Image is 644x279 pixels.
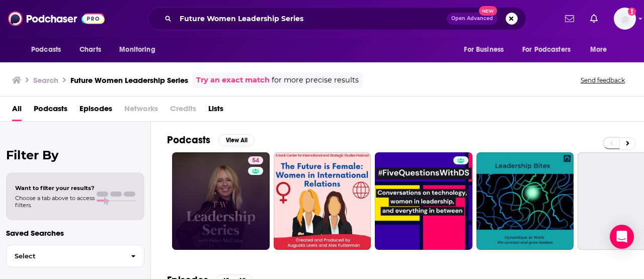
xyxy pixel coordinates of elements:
button: View All [218,134,255,146]
span: Podcasts [31,43,61,57]
button: Send feedback [578,76,628,84]
h2: Filter By [6,148,144,162]
span: Credits [170,101,196,121]
span: Choose a tab above to access filters. [15,195,95,209]
button: open menu [583,40,620,59]
a: 54 [172,152,270,250]
input: Search podcasts, credits, & more... [176,11,447,27]
button: Open AdvancedNew [447,13,498,25]
span: Charts [79,43,101,57]
button: open menu [457,40,516,59]
a: Try an exact match [196,74,270,86]
a: PodcastsView All [167,134,255,146]
div: Search podcasts, credits, & more... [148,7,526,30]
span: Open Advanced [451,16,493,21]
button: Select [6,245,144,267]
span: for more precise results [272,74,359,86]
button: Show profile menu [614,8,636,30]
a: Show notifications dropdown [561,10,578,27]
a: Episodes [79,101,112,121]
button: open menu [516,40,585,59]
a: Podcasts [34,101,67,121]
h3: Future Women Leadership Series [70,75,188,85]
span: More [590,43,607,57]
span: Want to filter your results? [15,184,95,192]
span: Networks [124,101,158,121]
a: All [12,101,22,121]
span: Monitoring [119,43,155,57]
span: Select [7,253,123,259]
a: Charts [73,40,107,59]
img: Podchaser - Follow, Share and Rate Podcasts [8,9,105,28]
span: For Business [464,43,504,57]
p: Saved Searches [6,228,144,238]
span: Logged in as KTMSseat4 [614,8,636,30]
span: For Podcasters [522,43,571,57]
span: 54 [252,156,259,166]
span: New [479,6,497,16]
div: Open Intercom Messenger [610,225,634,249]
button: open menu [24,40,74,59]
a: 54 [248,156,263,164]
h3: Search [33,75,58,85]
a: Lists [208,101,223,121]
h2: Podcasts [167,134,210,146]
img: User Profile [614,8,636,30]
svg: Add a profile image [628,8,636,16]
button: open menu [112,40,168,59]
a: Show notifications dropdown [586,10,602,27]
